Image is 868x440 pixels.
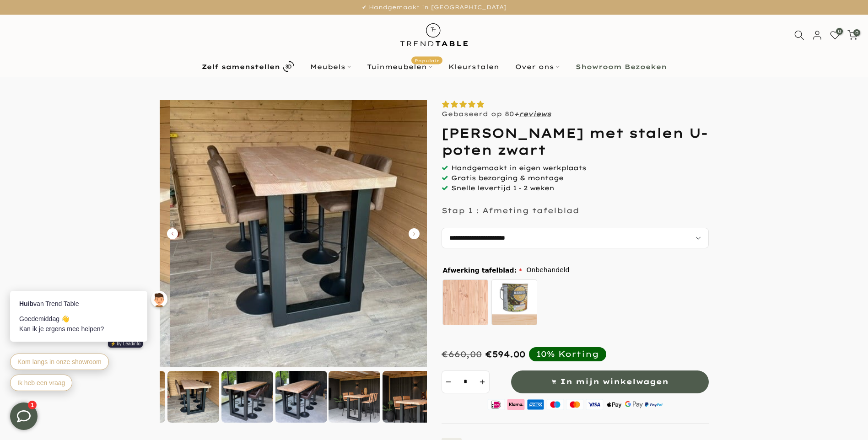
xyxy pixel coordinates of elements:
a: reviews [519,110,551,118]
a: Kleurstalen [440,61,507,72]
p: Gebaseerd op 80 [442,110,551,118]
iframe: bot-iframe [1,246,179,402]
span: 0 [853,29,860,36]
img: Douglas bartafel met stalen U-poten zwart [383,371,434,423]
a: Zelf samenstellen [194,59,302,75]
button: In mijn winkelwagen [511,370,709,393]
span: Afwerking tafelblad: [443,267,522,274]
span: Snelle levertijd 1 - 2 weken [451,184,554,192]
span: Gratis bezorging & montage [451,174,563,182]
select: autocomplete="off" [442,228,709,248]
span: Handgemaakt in eigen werkplaats [451,164,586,172]
input: Quantity [455,370,476,393]
span: €594.00 [485,349,525,360]
span: Populair [411,56,442,64]
a: Over ons [507,61,567,72]
button: increment [476,370,490,393]
div: 10% Korting [536,349,599,359]
img: trend-table [394,15,474,55]
button: Carousel Back Arrow [167,228,178,239]
span: 0 [836,28,843,35]
span: In mijn winkelwagen [560,375,669,388]
a: 0 [830,30,840,40]
a: Showroom Bezoeken [567,61,674,72]
img: Douglas bartafel met stalen U-poten zwart gepoedercoat bovenkant [275,371,327,423]
b: Showroom Bezoeken [576,64,667,70]
img: Douglas bartafel met stalen U-poten zwart [329,371,380,423]
h1: [PERSON_NAME] met stalen U-poten zwart [442,125,709,158]
div: €660,00 [442,349,482,360]
button: Carousel Next Arrow [409,228,420,239]
button: decrement [442,370,455,393]
iframe: toggle-frame [1,393,47,439]
b: Zelf samenstellen [202,64,280,70]
a: 0 [847,30,857,40]
img: Douglas bartafel met stalen U-poten zwart gepoedercoat voorkant [221,371,273,423]
p: Stap 1 : Afmeting tafelblad [442,206,579,215]
img: Douglas bartafel met stalen U-poten zwart [170,100,437,367]
span: Onbehandeld [526,264,569,276]
a: TuinmeubelenPopulair [359,61,440,72]
strong: + [514,110,519,118]
img: Douglas bartafel met stalen U-poten zwart [167,371,219,423]
p: ✔ Handgemaakt in [GEOGRAPHIC_DATA] [11,2,857,12]
a: Meubels [302,61,359,72]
